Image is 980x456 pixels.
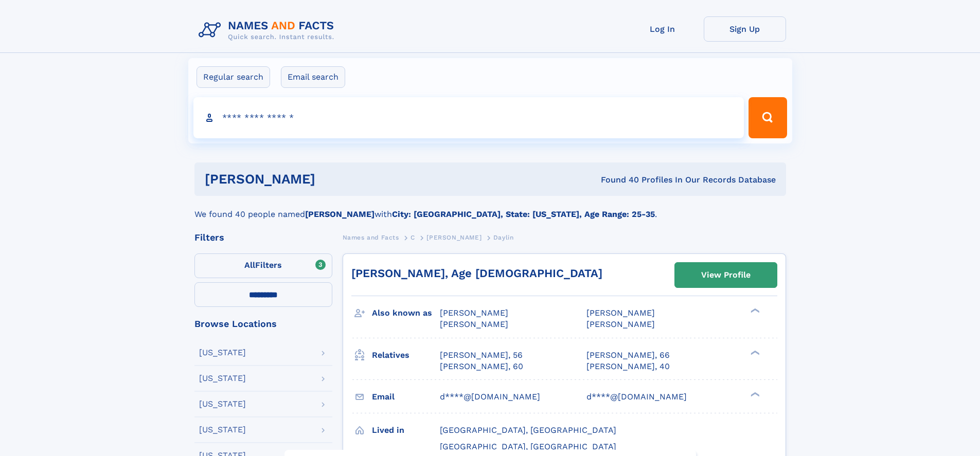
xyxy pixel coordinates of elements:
[193,97,744,138] input: search input
[205,173,458,186] h1: [PERSON_NAME]
[586,319,655,329] span: [PERSON_NAME]
[458,174,776,186] div: Found 40 Profiles In Our Records Database
[440,308,508,318] span: [PERSON_NAME]
[440,319,508,329] span: [PERSON_NAME]
[343,231,399,244] a: Names and Facts
[411,231,415,244] a: C
[411,234,415,241] span: C
[701,263,751,287] div: View Profile
[748,307,760,314] div: ❯
[440,361,523,372] a: [PERSON_NAME], 60
[372,388,440,406] h3: Email
[194,253,332,278] label: Filters
[586,361,670,372] a: [PERSON_NAME], 40
[621,16,704,42] a: Log In
[748,349,760,356] div: ❯
[244,260,255,270] span: All
[749,97,787,138] button: Search Button
[372,422,440,439] h3: Lived in
[392,209,655,219] b: City: [GEOGRAPHIC_DATA], State: [US_STATE], Age Range: 25-35
[372,346,440,364] h3: Relatives
[305,209,375,219] b: [PERSON_NAME]
[194,319,332,329] div: Browse Locations
[675,263,777,287] a: View Profile
[197,66,270,88] label: Regular search
[199,400,246,408] div: [US_STATE]
[194,16,343,44] img: Logo Names and Facts
[440,425,616,435] span: [GEOGRAPHIC_DATA], [GEOGRAPHIC_DATA]
[586,308,655,318] span: [PERSON_NAME]
[199,349,246,357] div: [US_STATE]
[372,304,440,322] h3: Also known as
[194,233,332,242] div: Filters
[281,66,345,88] label: Email search
[440,442,616,451] span: [GEOGRAPHIC_DATA], [GEOGRAPHIC_DATA]
[351,267,602,280] a: [PERSON_NAME], Age [DEMOGRAPHIC_DATA]
[426,234,482,241] span: [PERSON_NAME]
[194,196,786,221] div: We found 40 people named with .
[199,426,246,434] div: [US_STATE]
[493,234,514,241] span: Daylin
[199,374,246,382] div: [US_STATE]
[586,350,670,361] a: [PERSON_NAME], 66
[704,16,786,42] a: Sign Up
[748,391,760,397] div: ❯
[440,350,523,361] a: [PERSON_NAME], 56
[426,231,482,244] a: [PERSON_NAME]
